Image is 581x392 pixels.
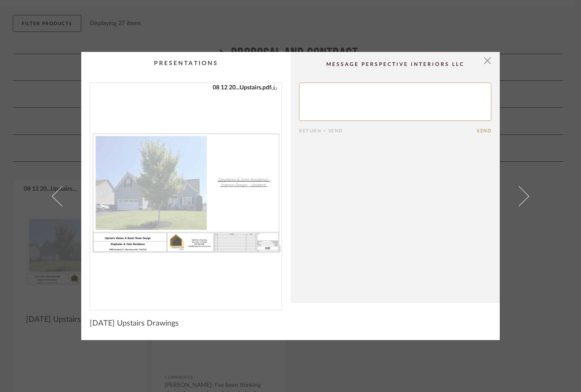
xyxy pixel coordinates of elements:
[213,83,277,92] a: 08 12 20...Upstairs.pdf
[479,52,496,69] button: Close
[299,128,477,134] div: Return = Send
[90,83,282,303] div: 0
[90,319,179,328] span: [DATE] Upstairs Drawings
[477,128,491,134] button: Send
[90,83,282,303] img: ea4ac03c-d6aa-4244-9e72-81740e9f36fb_1000x1000.jpg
